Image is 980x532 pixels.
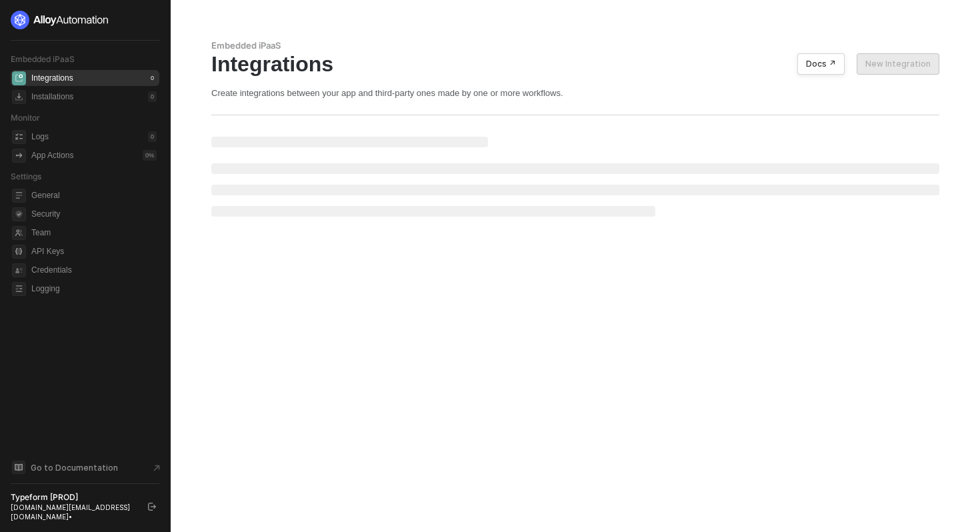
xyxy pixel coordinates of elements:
[12,207,26,221] span: security
[12,71,26,85] span: integrations
[31,225,157,241] span: Team
[11,459,160,475] a: Knowledge Base
[211,40,939,51] div: Embedded iPaaS
[12,149,26,163] span: icon-app-actions
[12,461,25,474] span: documentation
[11,113,40,123] span: Monitor
[11,54,75,64] span: Embedded iPaaS
[211,51,939,77] div: Integrations
[31,73,73,84] div: Integrations
[143,150,157,161] div: 0 %
[12,226,26,240] span: team
[12,282,26,296] span: logging
[148,503,156,511] span: logout
[148,73,157,83] div: 0
[31,262,157,278] span: Credentials
[12,90,26,104] span: installations
[31,150,73,161] div: App Actions
[806,59,836,69] div: Docs ↗
[31,243,157,259] span: API Keys
[31,462,118,473] span: Go to Documentation
[797,53,845,75] button: Docs ↗
[31,187,157,203] span: General
[148,91,157,102] div: 0
[11,492,136,503] div: Typeform [PROD]
[11,171,41,181] span: Settings
[31,131,49,143] div: Logs
[12,189,26,203] span: general
[150,461,163,475] span: document-arrow
[857,53,939,75] button: New Integration
[148,131,157,142] div: 0
[211,87,939,99] div: Create integrations between your app and third-party ones made by one or more workflows.
[12,130,26,144] span: icon-logs
[11,503,136,521] div: [DOMAIN_NAME][EMAIL_ADDRESS][DOMAIN_NAME] •
[11,11,159,29] a: logo
[31,281,157,297] span: Logging
[31,91,73,103] div: Installations
[11,11,109,29] img: logo
[31,206,157,222] span: Security
[12,263,26,277] span: credentials
[12,245,26,259] span: api-key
